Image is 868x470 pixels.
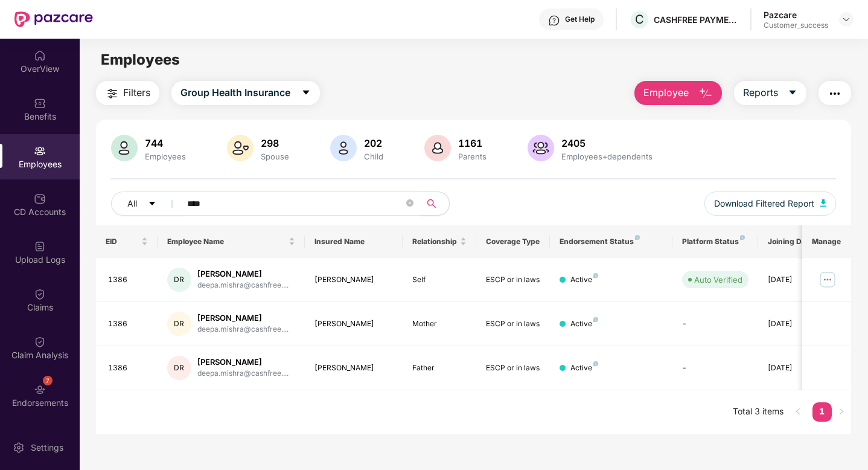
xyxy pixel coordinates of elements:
[34,193,46,205] img: svg+xml;base64,PHN2ZyBpZD0iQ0RfQWNjb3VudHMiIGRhdGEtbmFtZT0iQ0QgQWNjb3VudHMiIHhtbG5zPSJodHRwOi8vd3...
[167,312,191,336] div: DR
[34,145,46,157] img: svg+xml;base64,PHN2ZyBpZD0iRW1wbG95ZWVzIiB4bWxucz0iaHR0cDovL3d3dy53My5vcmcvMjAwMC9zdmciIHdpZHRoPS...
[841,14,851,24] img: svg+xml;base64,PHN2ZyBpZD0iRHJvcGRvd24tMzJ4MzIiIHhtbG5zPSJodHRwOi8vd3d3LnczLm9yZy8yMDAwL3N2ZyIgd2...
[682,237,748,246] div: Platform Status
[734,81,806,105] button: Reportscaret-down
[740,235,745,240] img: svg+xml;base64,PHN2ZyB4bWxucz0iaHR0cDovL3d3dy53My5vcmcvMjAwMC9zdmciIHdpZHRoPSI4IiBoZWlnaHQ9IjgiIH...
[34,97,46,109] img: svg+xml;base64,PHN2ZyBpZD0iQmVuZWZpdHMiIHhtbG5zPSJodHRwOi8vd3d3LnczLm9yZy8yMDAwL3N2ZyIgd2lkdGg9Ij...
[167,268,191,292] div: DR
[330,135,357,161] img: svg+xml;base64,PHN2ZyB4bWxucz0iaHR0cDovL3d3dy53My5vcmcvMjAwMC9zdmciIHhtbG5zOnhsaW5rPSJodHRwOi8vd3...
[108,362,148,374] div: 1386
[788,402,808,422] li: Previous Page
[456,137,489,149] div: 1161
[197,312,289,324] div: [PERSON_NAME]
[111,192,185,216] button: Allcaret-down
[101,51,180,68] span: Employees
[456,152,489,161] div: Parents
[27,442,67,454] div: Settings
[412,362,467,374] div: Father
[197,268,289,280] div: [PERSON_NAME]
[802,225,851,258] th: Manage
[227,135,254,161] img: svg+xml;base64,PHN2ZyB4bWxucz0iaHR0cDovL3d3dy53My5vcmcvMjAwMC9zdmciIHhtbG5zOnhsaW5rPSJodHRwOi8vd3...
[96,225,158,258] th: EID
[733,402,783,422] li: Total 3 items
[43,376,53,385] div: 7
[698,86,713,101] img: svg+xml;base64,PHN2ZyB4bWxucz0iaHR0cDovL3d3dy53My5vcmcvMjAwMC9zdmciIHhtbG5zOnhsaW5rPSJodHRwOi8vd3...
[14,11,93,27] img: New Pazcare Logo
[828,86,842,101] img: svg+xml;base64,PHN2ZyB4bWxucz0iaHR0cDovL3d3dy53My5vcmcvMjAwMC9zdmciIHdpZHRoPSIyNCIgaGVpZ2h0PSIyNC...
[559,152,655,161] div: Employees+dependents
[635,235,640,240] img: svg+xml;base64,PHN2ZyB4bWxucz0iaHR0cDovL3d3dy53My5vcmcvMjAwMC9zdmciIHdpZHRoPSI4IiBoZWlnaHQ9IjgiIH...
[167,237,286,246] span: Employee Name
[764,9,828,21] div: Pazcare
[672,346,758,390] td: -
[197,324,289,335] div: deepa.mishra@cashfree....
[142,152,188,161] div: Employees
[812,402,832,420] a: 1
[158,225,305,258] th: Employee Name
[559,137,655,149] div: 2405
[694,274,742,286] div: Auto Verified
[34,384,46,396] img: svg+xml;base64,PHN2ZyBpZD0iRW5kb3JzZW1lbnRzIiB4bWxucz0iaHR0cDovL3d3dy53My5vcmcvMjAwMC9zdmciIHdpZH...
[406,199,413,207] span: close-circle
[570,362,598,374] div: Active
[654,14,738,25] div: CASHFREE PAYMENTS INDIA PVT. LTD.
[123,85,150,100] span: Filters
[305,225,403,258] th: Insured Name
[788,402,808,422] button: left
[314,318,394,330] div: [PERSON_NAME]
[142,137,188,149] div: 744
[96,81,159,105] button: Filters
[593,273,598,278] img: svg+xml;base64,PHN2ZyB4bWxucz0iaHR0cDovL3d3dy53My5vcmcvMjAwMC9zdmciIHdpZHRoPSI4IiBoZWlnaHQ9IjgiIH...
[704,192,836,216] button: Download Filtered Report
[420,192,450,216] button: search
[570,274,598,286] div: Active
[788,88,797,98] span: caret-down
[362,137,386,149] div: 202
[570,318,598,330] div: Active
[768,318,822,330] div: [DATE]
[812,402,832,422] li: 1
[106,237,139,246] span: EID
[420,199,443,208] span: search
[528,135,554,161] img: svg+xml;base64,PHN2ZyB4bWxucz0iaHR0cDovL3d3dy53My5vcmcvMjAwMC9zdmciIHhtbG5zOnhsaW5rPSJodHRwOi8vd3...
[560,237,663,246] div: Endorsement Status
[593,361,598,366] img: svg+xml;base64,PHN2ZyB4bWxucz0iaHR0cDovL3d3dy53My5vcmcvMjAwMC9zdmciIHdpZHRoPSI4IiBoZWlnaHQ9IjgiIH...
[108,318,148,330] div: 1386
[197,368,289,379] div: deepa.mishra@cashfree....
[301,88,311,98] span: caret-down
[635,12,644,27] span: C
[476,225,550,258] th: Coverage Type
[768,274,822,286] div: [DATE]
[105,86,120,101] img: svg+xml;base64,PHN2ZyB4bWxucz0iaHR0cDovL3d3dy53My5vcmcvMjAwMC9zdmciIHdpZHRoPSIyNCIgaGVpZ2h0PSIyNC...
[34,50,46,62] img: svg+xml;base64,PHN2ZyBpZD0iSG9tZSIgeG1sbnM9Imh0dHA6Ly93d3cudzMub3JnLzIwMDAvc3ZnIiB3aWR0aD0iMjAiIG...
[13,442,25,454] img: svg+xml;base64,PHN2ZyBpZD0iU2V0dGluZy0yMHgyMCIgeG1sbnM9Imh0dHA6Ly93d3cudzMub3JnLzIwMDAvc3ZnIiB3aW...
[672,302,758,346] td: -
[314,362,394,374] div: [PERSON_NAME]
[593,317,598,322] img: svg+xml;base64,PHN2ZyB4bWxucz0iaHR0cDovL3d3dy53My5vcmcvMjAwMC9zdmciIHdpZHRoPSI4IiBoZWlnaHQ9IjgiIH...
[643,85,689,100] span: Employee
[111,135,138,161] img: svg+xml;base64,PHN2ZyB4bWxucz0iaHR0cDovL3d3dy53My5vcmcvMjAwMC9zdmciIHhtbG5zOnhsaW5rPSJodHRwOi8vd3...
[634,81,722,105] button: Employee
[412,318,467,330] div: Mother
[486,362,540,374] div: ESCP or in laws
[820,199,826,207] img: svg+xml;base64,PHN2ZyB4bWxucz0iaHR0cDovL3d3dy53My5vcmcvMjAwMC9zdmciIHhtbG5zOnhsaW5rPSJodHRwOi8vd3...
[758,225,832,258] th: Joining Date
[486,318,540,330] div: ESCP or in laws
[362,152,386,161] div: Child
[127,197,137,210] span: All
[565,14,595,24] div: Get Help
[258,152,292,161] div: Spouse
[838,408,845,415] span: right
[34,288,46,300] img: svg+xml;base64,PHN2ZyBpZD0iQ2xhaW0iIHhtbG5zPSJodHRwOi8vd3d3LnczLm9yZy8yMDAwL3N2ZyIgd2lkdGg9IjIwIi...
[424,135,451,161] img: svg+xml;base64,PHN2ZyB4bWxucz0iaHR0cDovL3d3dy53My5vcmcvMjAwMC9zdmciIHhtbG5zOnhsaW5rPSJodHRwOi8vd3...
[832,402,851,422] button: right
[197,356,289,368] div: [PERSON_NAME]
[34,336,46,348] img: svg+xml;base64,PHN2ZyBpZD0iQ2xhaW0iIHhtbG5zPSJodHRwOi8vd3d3LnczLm9yZy8yMDAwL3N2ZyIgd2lkdGg9IjIwIi...
[743,85,778,100] span: Reports
[180,85,290,100] span: Group Health Insurance
[34,240,46,253] img: svg+xml;base64,PHN2ZyBpZD0iVXBsb2FkX0xvZ3MiIGRhdGEtbmFtZT0iVXBsb2FkIExvZ3MiIHhtbG5zPSJodHRwOi8vd3...
[768,362,822,374] div: [DATE]
[314,274,394,286] div: [PERSON_NAME]
[714,197,814,210] span: Download Filtered Report
[548,14,560,27] img: svg+xml;base64,PHN2ZyBpZD0iSGVscC0zMngzMiIgeG1sbnM9Imh0dHA6Ly93d3cudzMub3JnLzIwMDAvc3ZnIiB3aWR0aD...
